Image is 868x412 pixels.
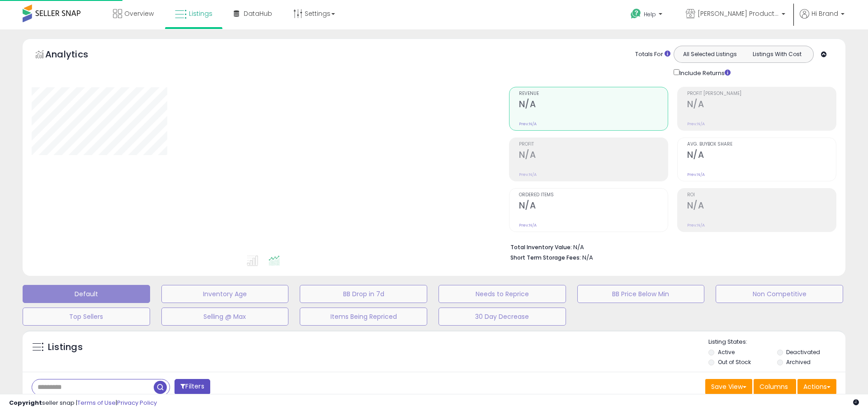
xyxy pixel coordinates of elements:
h2: N/A [519,200,668,213]
span: DataHub [244,9,272,18]
li: N/A [510,241,830,252]
span: [PERSON_NAME] Products LLC [698,9,779,18]
span: Profit [PERSON_NAME] [687,91,836,96]
button: Inventory Age [161,285,289,303]
span: N/A [582,253,593,262]
b: Total Inventory Value: [510,243,572,251]
span: ROI [687,193,836,198]
span: Hi Brand [811,9,838,18]
b: Short Term Storage Fees: [510,254,581,261]
button: Selling @ Max [161,308,289,326]
small: Prev: N/A [519,223,537,228]
button: 30 Day Decrease [439,308,566,326]
div: seller snap | | [9,399,157,407]
h2: N/A [687,150,836,162]
h2: N/A [519,99,668,111]
span: Listings [189,9,212,18]
span: Ordered Items [519,193,668,198]
span: Avg. Buybox Share [687,142,836,147]
button: Non Competitive [716,285,843,303]
h2: N/A [687,200,836,213]
h5: Analytics [45,48,106,63]
small: Prev: N/A [519,172,537,177]
i: Get Help [630,8,642,19]
strong: Copyright [9,398,42,407]
div: Totals For [635,50,670,59]
span: Overview [124,9,154,18]
span: Help [644,10,656,18]
div: Include Returns [667,67,741,78]
a: Help [623,1,671,29]
h2: N/A [519,150,668,162]
button: Listings With Cost [743,48,811,60]
small: Prev: N/A [687,172,705,177]
h2: N/A [687,99,836,111]
button: Default [23,285,150,303]
span: Revenue [519,91,668,96]
button: Top Sellers [23,308,150,326]
button: BB Price Below Min [577,285,705,303]
button: Needs to Reprice [439,285,566,303]
span: Profit [519,142,668,147]
small: Prev: N/A [687,223,705,228]
a: Hi Brand [800,9,844,29]
small: Prev: N/A [687,121,705,127]
button: BB Drop in 7d [300,285,427,303]
button: All Selected Listings [676,48,744,60]
small: Prev: N/A [519,121,537,127]
button: Items Being Repriced [300,308,427,326]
